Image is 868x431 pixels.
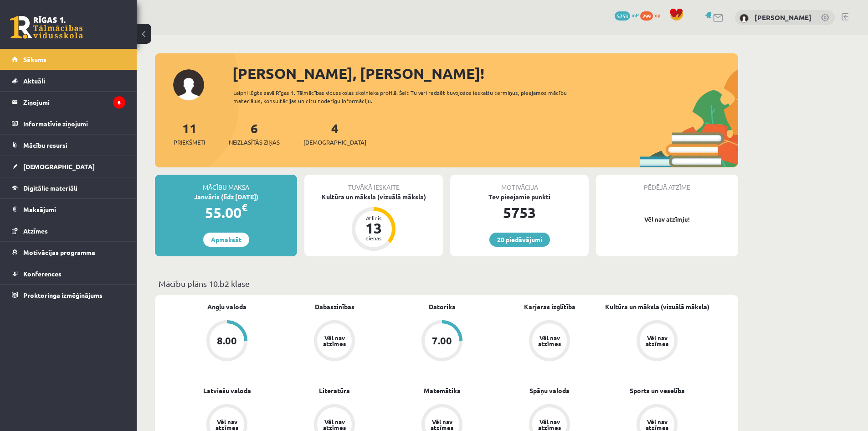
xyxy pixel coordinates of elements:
[232,62,738,84] div: [PERSON_NAME], [PERSON_NAME]!
[429,419,455,431] div: Vēl nav atzīmes
[450,192,589,202] div: Tev pieejamie punkti
[644,419,670,431] div: Vēl nav atzīmes
[12,220,125,241] a: Atzīmes
[740,14,749,23] img: Ardis Slakteris
[23,227,48,235] span: Atzīmes
[537,419,562,431] div: Vēl nav atzīmes
[432,336,452,346] div: 7.00
[640,11,653,21] span: 299
[23,270,62,278] span: Konferences
[615,11,630,21] span: 5753
[424,386,461,395] a: Matemātika
[654,11,660,19] span: xp
[155,175,297,192] div: Mācību maksa
[388,320,496,363] a: 7.00
[12,285,125,306] a: Proktoringa izmēģinājums
[203,386,251,395] a: Latviešu valoda
[524,302,575,312] a: Karjeras izglītība
[360,215,387,221] div: Atlicis
[23,248,95,256] span: Motivācijas programma
[450,202,589,223] div: 5753
[12,49,125,70] a: Sākums
[322,419,347,431] div: Vēl nav atzīmes
[155,202,297,223] div: 55.00
[23,92,125,113] legend: Ziņojumi
[632,11,639,19] span: mP
[12,199,125,220] a: Maksājumi
[603,320,711,363] a: Vēl nav atzīmes
[174,138,205,147] span: Priekšmeti
[615,11,639,19] a: 5753 mP
[12,135,125,156] a: Mācību resursi
[203,233,249,247] a: Apmaksāt
[12,92,125,113] a: Ziņojumi6
[630,386,685,395] a: Sports un veselība
[159,277,734,290] p: Mācību plāns 10.b2 klase
[304,175,443,192] div: Tuvākā ieskaite
[529,386,570,395] a: Spāņu valoda
[605,302,709,312] a: Kultūra un māksla (vizuālā māksla)
[229,138,280,147] span: Neizlasītās ziņas
[12,156,125,177] a: [DEMOGRAPHIC_DATA]
[755,13,812,22] a: [PERSON_NAME]
[23,199,125,220] legend: Maksājumi
[217,336,237,346] div: 8.00
[12,263,125,284] a: Konferences
[489,233,550,247] a: 20 piedāvājumi
[173,320,281,363] a: 8.00
[23,291,103,299] span: Proktoringa izmēģinājums
[640,11,665,19] a: 299 xp
[233,88,583,105] div: Laipni lūgts savā Rīgas 1. Tālmācības vidusskolas skolnieka profilā. Šeit Tu vari redzēt tuvojošo...
[10,16,83,39] a: Rīgas 1. Tālmācības vidusskola
[304,192,443,252] a: Kultūra un māksla (vizuālā māksla) Atlicis 13 dienas
[23,55,46,63] span: Sākums
[315,302,354,312] a: Dabaszinības
[12,113,125,134] a: Informatīvie ziņojumi
[229,120,280,147] a: 6Neizlasītās ziņas
[537,335,562,347] div: Vēl nav atzīmes
[23,162,95,171] span: [DEMOGRAPHIC_DATA]
[23,113,125,134] legend: Informatīvie ziņojumi
[450,175,589,192] div: Motivācija
[113,96,125,109] i: 6
[207,302,247,312] a: Angļu valoda
[214,419,240,431] div: Vēl nav atzīmes
[303,120,366,147] a: 4[DEMOGRAPHIC_DATA]
[12,242,125,263] a: Motivācijas programma
[241,201,247,214] span: €
[23,77,45,85] span: Aktuāli
[23,141,67,149] span: Mācību resursi
[496,320,603,363] a: Vēl nav atzīmes
[596,175,738,192] div: Pēdējā atzīme
[303,138,366,147] span: [DEMOGRAPHIC_DATA]
[319,386,350,395] a: Literatūra
[12,177,125,198] a: Digitālie materiāli
[155,192,297,202] div: Janvāris (līdz [DATE])
[429,302,456,312] a: Datorika
[322,335,347,347] div: Vēl nav atzīmes
[360,221,387,235] div: 13
[281,320,388,363] a: Vēl nav atzīmes
[12,70,125,91] a: Aktuāli
[304,192,443,202] div: Kultūra un māksla (vizuālā māksla)
[644,335,670,347] div: Vēl nav atzīmes
[23,184,77,192] span: Digitālie materiāli
[601,215,734,224] p: Vēl nav atzīmju!
[174,120,205,147] a: 11Priekšmeti
[360,235,387,241] div: dienas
